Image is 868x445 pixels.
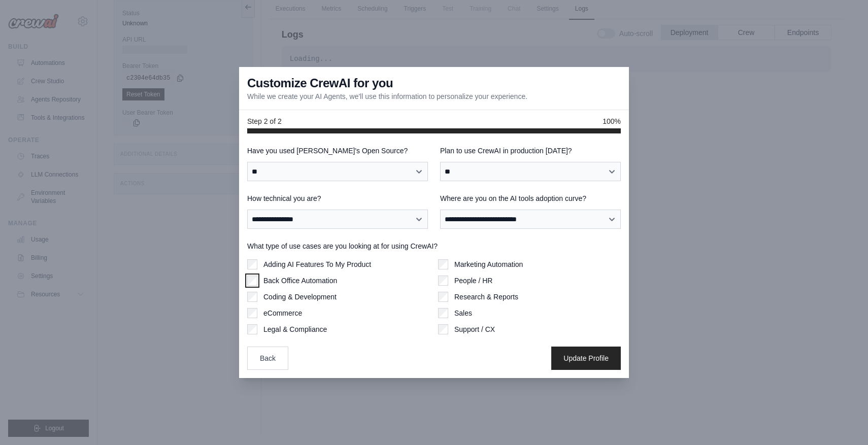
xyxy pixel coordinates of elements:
[247,75,393,91] h3: Customize CrewAI for you
[603,116,621,126] span: 100%
[247,347,288,370] button: Back
[263,276,337,286] label: Back Office Automation
[263,259,371,269] label: Adding AI Features To My Product
[263,308,302,318] label: eCommerce
[263,324,327,334] label: Legal & Compliance
[247,241,621,251] label: What type of use cases are you looking at for using CrewAI?
[454,276,492,286] label: People / HR
[247,193,428,203] label: How technical you are?
[247,146,428,156] label: Have you used [PERSON_NAME]'s Open Source?
[454,308,472,318] label: Sales
[454,292,518,302] label: Research & Reports
[440,193,621,203] label: Where are you on the AI tools adoption curve?
[551,347,621,370] button: Update Profile
[247,91,527,101] p: While we create your AI Agents, we'll use this information to personalize your experience.
[247,116,282,126] span: Step 2 of 2
[440,146,621,156] label: Plan to use CrewAI in production [DATE]?
[454,324,495,334] label: Support / CX
[454,259,523,269] label: Marketing Automation
[263,292,337,302] label: Coding & Development
[817,396,868,445] iframe: Chat Widget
